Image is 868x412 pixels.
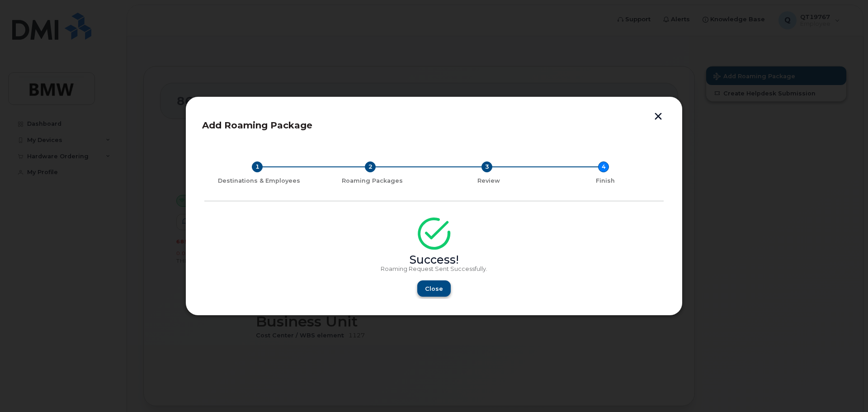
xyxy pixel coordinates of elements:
iframe: Messenger Launcher [829,373,861,405]
div: Roaming Packages [317,177,427,185]
div: 3 [481,161,492,172]
div: Success! [204,256,664,264]
div: Destinations & Employees [208,177,310,185]
div: 1 [252,161,263,172]
div: 2 [365,161,376,172]
span: Close [425,284,443,293]
p: Roaming Request Sent Successfully. [204,265,664,273]
button: Close [417,280,451,297]
div: Review [434,177,543,185]
span: Add Roaming Package [202,120,312,131]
